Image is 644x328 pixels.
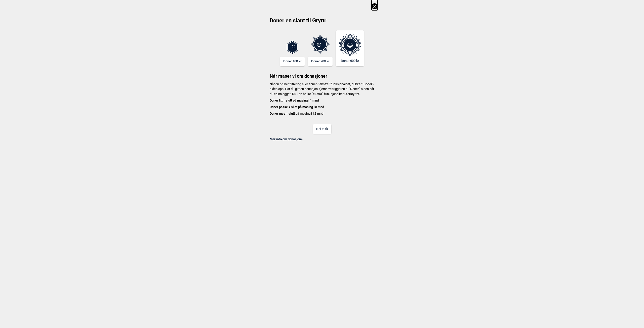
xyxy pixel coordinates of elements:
h3: Når maser vi om donasjoner [266,66,378,79]
b: Doner mye = slutt på masing i 12 mnd [270,112,323,115]
h2: Doner en slant til Gryttr [266,17,378,28]
b: Doner litt = slutt på masing i 1 mnd [270,99,319,102]
button: Doner 100 kr [280,57,305,66]
b: Doner passe = slutt på masing i 3 mnd [270,105,324,109]
button: Nei takk [313,124,331,134]
button: Doner 600 kr [336,30,364,66]
button: Doner 200 kr [308,57,333,66]
a: Mer info om donasjon> [270,137,303,141]
p: Når du bruker filtrering eller annen “ekstra” funksjonalitet, dukker “Doner”-siden opp. Har du gi... [266,82,378,116]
